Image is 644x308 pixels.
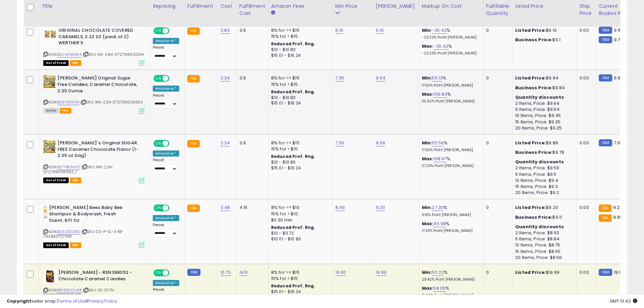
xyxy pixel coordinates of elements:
[422,156,434,162] b: Max:
[515,94,564,100] b: Quantity discounts
[271,140,327,146] div: 8% for <= $15
[239,269,247,276] a: N/A
[7,298,117,305] div: seller snap | |
[271,165,327,171] div: $15.01 - $16.24
[515,119,571,125] div: 15 Items, Price: $9.35
[43,75,145,113] div: ASIN:
[599,36,612,43] small: FBM
[613,204,623,211] span: 9.24
[187,205,200,212] small: FBA
[422,269,432,276] b: Min:
[579,27,591,33] div: 0.00
[271,211,327,217] div: 15% for > $10
[515,27,571,33] div: $6.10
[153,86,179,92] div: Amazon AI *
[432,27,447,34] a: -35.42
[335,75,344,81] a: 7.35
[614,269,625,276] span: 19.99
[422,285,478,298] div: %
[515,165,571,171] div: 2 Items, Price: $9.59
[271,41,315,47] b: Reduced Prof. Rng.
[579,140,591,146] div: 0.00
[154,270,163,276] span: ON
[153,38,179,44] div: Amazon AI *
[579,75,591,81] div: 0.00
[220,3,234,10] div: Cost
[579,205,591,211] div: 0.00
[422,213,478,217] p: 11.19% Profit [PERSON_NAME]
[515,255,571,261] div: 20 Items, Price: $8.56
[187,3,215,10] div: Fulfillment
[271,160,327,165] div: $10 - $10.83
[271,47,327,53] div: $10 - $10.83
[271,75,327,81] div: 8% for <= $15
[70,60,81,66] span: FBA
[83,52,144,57] span: | SKU: AG-3.84-072799932244
[80,99,143,105] span: | SKU: WK-2.34-072799036553
[70,177,81,183] span: FBA
[614,27,622,33] span: 9.15
[432,204,444,211] a: 27.30
[422,3,480,10] div: Markup on Cost
[187,75,200,82] small: FBA
[154,141,163,146] span: ON
[271,95,327,101] div: $10 - $10.83
[154,205,163,211] span: ON
[43,164,114,174] span: | SKU: WK-2.34-072799036553_1
[43,108,59,114] span: All listings currently available for purchase on Amazon
[88,298,117,304] a: Privacy Policy
[486,140,507,146] div: 0
[422,229,478,233] p: 17.39% Profit [PERSON_NAME]
[335,269,346,276] a: 19.00
[153,158,179,173] div: Preset:
[376,27,384,34] a: 6.10
[57,52,82,57] a: B0CMF8N16X
[515,94,571,100] div: :
[58,27,141,48] b: ORIGINAL CHOCOLATE COVERED CARAMELS, 2.22 0Z (pack of 2) WERTHER'S
[187,27,200,35] small: FBA
[610,298,637,304] span: 2025-10-6 01:42 GMT
[376,269,387,276] a: 19.99
[422,205,478,217] div: %
[271,236,327,242] div: $10.01 - $10.83
[599,269,612,276] small: FBM
[515,214,571,220] div: $9.11
[433,285,446,292] a: 58.05
[515,37,571,43] div: $6.1
[58,298,87,304] a: Terms of Use
[422,51,478,56] p: -22.30% Profit [PERSON_NAME]
[515,248,571,255] div: 15 Items, Price: $8.65
[599,139,612,146] small: FBM
[153,223,179,238] div: Preset:
[515,140,546,146] b: Listed Price:
[422,220,434,227] b: Max:
[7,298,31,304] strong: Copyright
[168,205,179,211] span: OFF
[43,229,124,239] span: | SKU: CS-P-SL-3.48-792850727991
[486,205,507,211] div: 0
[153,215,179,221] div: Amazon AI *
[43,205,145,247] div: ASIN:
[220,27,230,34] a: 3.84
[515,205,571,211] div: $9.20
[433,91,447,98] a: 156.84
[515,149,552,156] b: Business Price:
[43,27,145,65] div: ASIN:
[422,43,434,49] b: Max:
[486,269,507,276] div: 0
[422,148,478,152] p: 17.66% Profit [PERSON_NAME]
[271,283,315,289] b: Reduced Prof. Rng.
[43,242,69,248] span: All listings that are currently out of stock and unavailable for purchase on Amazon
[515,75,571,81] div: $9.94
[515,184,571,190] div: 15 Items, Price: $9.3
[515,159,564,165] b: Quantity discounts
[515,113,571,119] div: 10 Items, Price: $9.45
[515,85,552,91] b: Business Price:
[239,75,263,81] div: 3.9
[515,100,571,106] div: 2 Items, Price: $9.64
[515,75,546,81] b: Listed Price:
[515,37,552,43] b: Business Price:
[579,269,591,276] div: 0.00
[614,140,623,146] span: 7.99
[433,156,447,162] a: 158.97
